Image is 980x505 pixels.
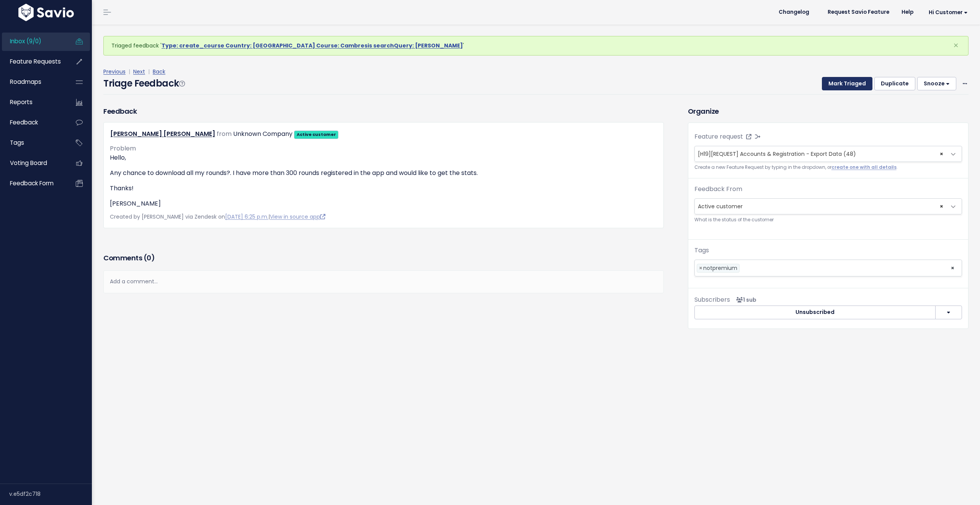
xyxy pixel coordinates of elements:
[694,306,936,319] button: Unsubscribed
[895,7,920,18] a: Help
[920,7,974,18] a: Hi Customer
[946,36,966,55] button: Close
[110,129,215,138] a: [PERSON_NAME] [PERSON_NAME]
[110,199,657,208] p: [PERSON_NAME]
[127,68,132,75] span: |
[694,163,962,172] small: Create a new Feature Request by typing in the dropdown, or .
[103,106,137,116] h3: Feedback
[953,39,959,52] span: ×
[10,78,41,86] span: Roadmaps
[694,246,709,255] label: Tags
[110,144,136,153] span: Problem
[10,118,38,126] span: Feedback
[697,264,740,273] li: notpremium
[688,106,969,116] h3: Organize
[103,68,126,75] a: Previous
[822,77,872,91] button: Mark Triaged
[2,73,64,91] a: Roadmaps
[103,270,664,293] div: Add a comment...
[10,98,33,106] span: Reports
[9,484,92,504] div: v.e5df2c718
[110,153,657,162] p: Hello,
[917,77,956,91] button: Snooze
[147,68,151,75] span: |
[2,53,64,70] a: Feature Requests
[133,68,145,75] a: Next
[270,213,325,221] a: View in source app
[147,253,151,263] span: 0
[233,129,292,140] div: Unknown Company
[10,37,41,45] span: Inbox (9/0)
[2,175,64,192] a: Feedback form
[103,36,969,56] div: Triaged feedback ' '
[2,93,64,111] a: Reports
[779,10,809,15] span: Changelog
[874,77,915,91] button: Duplicate
[822,7,895,18] a: Request Savio Feature
[929,10,968,15] span: Hi Customer
[694,295,730,304] span: Subscribers
[694,132,743,141] label: Feature request
[162,42,463,49] a: Type: create_course Country: [GEOGRAPHIC_DATA] Course: Cambresis searchQuery: [PERSON_NAME]
[733,296,756,304] span: <p><strong>Subscribers</strong><br><br> - Nuno Grazina<br> </p>
[10,57,61,65] span: Feature Requests
[699,264,702,272] span: ×
[110,213,325,221] span: Created by [PERSON_NAME] via Zendesk on |
[16,4,76,21] img: logo-white.9d6f32f41409.svg
[110,184,657,193] p: Thanks!
[695,199,946,214] span: Active customer
[110,168,657,178] p: Any chance to download all my rounds?. I have more than 300 rounds registered in the app and woul...
[940,199,943,214] span: ×
[10,159,47,167] span: Voting Board
[10,179,54,187] span: Feedback form
[694,185,742,194] label: Feedback From
[2,33,64,50] a: Inbox (9/0)
[217,129,232,138] span: from
[694,198,962,214] span: Active customer
[694,216,962,224] small: What is the status of the customer
[297,131,336,137] strong: Active customer
[951,260,955,276] span: ×
[103,77,185,90] h4: Triage Feedback
[2,154,64,172] a: Voting Board
[703,264,737,272] span: notpremium
[2,134,64,152] a: Tags
[225,213,268,221] a: [DATE] 6:25 p.m.
[698,150,856,158] span: [H19][REQUEST] Accounts & Registration - Export Data (48)
[2,114,64,131] a: Feedback
[940,146,943,162] span: ×
[103,253,664,263] h3: Comments ( )
[10,139,24,147] span: Tags
[831,164,897,170] a: create one with all details
[153,68,165,75] a: Back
